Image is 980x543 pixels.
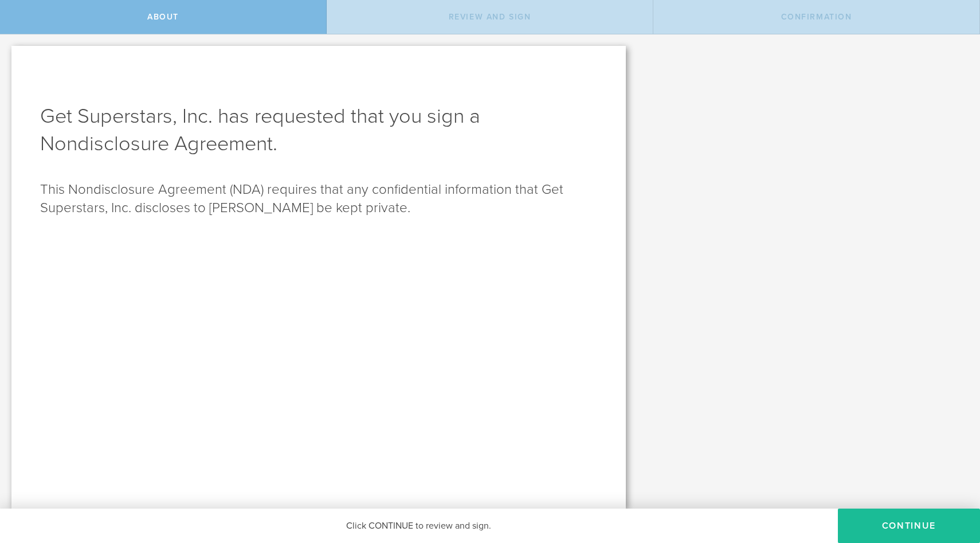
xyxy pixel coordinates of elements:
[40,103,597,158] h1: Get Superstars, Inc. has requested that you sign a Nondisclosure Agreement .
[838,509,980,543] button: Continue
[781,12,852,22] span: Confirmation
[147,12,179,22] span: About
[449,12,531,22] span: Review and sign
[40,181,597,217] p: This Nondisclosure Agreement (NDA) requires that any confidential information that Get Superstars...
